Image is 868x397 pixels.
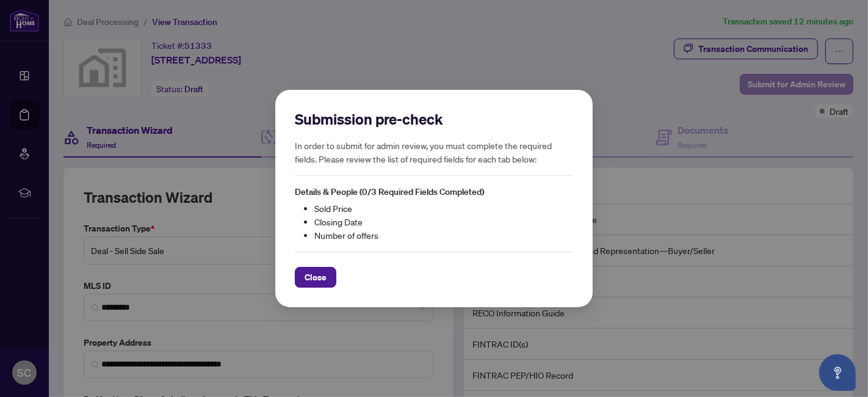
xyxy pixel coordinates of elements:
button: Open asap [819,354,856,391]
li: Number of offers [314,228,573,242]
span: Close [305,268,327,287]
button: Close [295,267,336,288]
li: Sold Price [314,202,573,215]
li: Closing Date [314,215,573,228]
span: Details & People (0/3 Required Fields Completed) [295,186,484,197]
h5: In order to submit for admin review, you must complete the required fields. Please review the lis... [295,139,573,166]
h2: Submission pre-check [295,109,573,129]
